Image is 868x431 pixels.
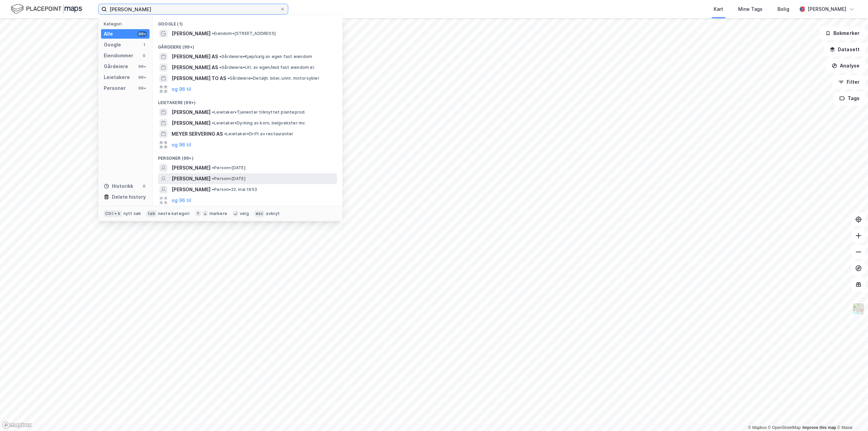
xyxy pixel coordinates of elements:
div: Alle [104,30,113,38]
div: Google [104,41,121,49]
div: avbryt [266,211,280,216]
div: Leietakere [104,73,130,81]
span: • [212,120,214,125]
div: 0 [141,183,147,189]
span: • [219,65,221,70]
div: 99+ [137,64,147,69]
button: Filter [833,75,865,89]
span: Eiendom • [STREET_ADDRESS] [212,31,276,36]
div: neste kategori [158,211,190,216]
span: [PERSON_NAME] TO AS [172,74,226,82]
span: Person • [DATE] [212,176,245,181]
div: 1 [141,42,147,47]
div: esc [254,210,265,217]
span: • [212,110,214,115]
span: [PERSON_NAME] [172,119,211,127]
button: Analyse [826,59,865,73]
button: og 96 til [172,85,191,93]
div: Gårdeiere (99+) [153,39,342,51]
div: [PERSON_NAME] [808,5,846,13]
div: velg [240,211,249,216]
div: Personer [104,84,126,92]
span: [PERSON_NAME] [172,164,211,172]
button: Tags [834,92,865,105]
div: Bolig [777,5,789,13]
div: Historikk [104,182,133,190]
img: logo.f888ab2527a4732fd821a326f86c7f29.svg [11,3,82,15]
span: • [212,31,214,36]
div: 99+ [137,75,147,80]
button: Bokmerker [820,26,865,40]
span: • [228,76,230,81]
div: nytt søk [123,211,141,216]
div: tab [146,210,157,217]
span: Person • [DATE] [212,165,245,171]
span: Leietaker • Tjenester tilknyttet planteprod. [212,110,306,115]
div: Mine Tags [738,5,763,13]
span: • [212,176,214,181]
span: [PERSON_NAME] AS [172,63,218,72]
span: [PERSON_NAME] [172,108,211,116]
div: 0 [141,53,147,58]
img: Z [852,302,865,315]
div: Delete history [112,193,146,201]
span: Leietaker • Drift av restauranter [224,131,293,137]
span: • [212,165,214,170]
span: • [224,131,226,136]
iframe: Chat Widget [834,398,868,431]
span: [PERSON_NAME] [172,175,211,183]
div: Gårdeiere [104,62,128,71]
a: Mapbox homepage [2,421,32,429]
span: MEYER SERVERING AS [172,130,223,138]
span: [PERSON_NAME] [172,185,211,194]
div: Ctrl + k [104,210,122,217]
a: Mapbox [748,425,767,430]
button: Datasett [824,43,865,56]
span: Person • 22. mai 1953 [212,187,257,192]
div: Leietakere (99+) [153,95,342,107]
button: og 96 til [172,141,191,149]
div: Eiendommer [104,52,133,60]
div: Kontrollprogram for chat [834,398,868,431]
span: Gårdeiere • Utl. av egen/leid fast eiendom el. [219,65,315,70]
span: Leietaker • Dyrking av korn, belgvekster mv. [212,120,306,126]
span: • [212,187,214,192]
div: markere [210,211,227,216]
span: • [219,54,221,59]
div: Kategori [104,21,150,26]
span: [PERSON_NAME] [172,30,211,38]
div: 99+ [137,31,147,37]
input: Søk på adresse, matrikkel, gårdeiere, leietakere eller personer [107,4,280,14]
button: og 96 til [172,196,191,204]
span: [PERSON_NAME] AS [172,53,218,61]
div: Kart [714,5,723,13]
div: Google (1) [153,16,342,28]
a: OpenStreetMap [768,425,801,430]
span: Gårdeiere • Kjøp/salg av egen fast eiendom [219,54,312,59]
a: Improve this map [803,425,836,430]
div: Personer (99+) [153,150,342,162]
span: Gårdeiere • Detaljh. biler, unnt. motorsykler [228,76,319,81]
div: 99+ [137,85,147,91]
